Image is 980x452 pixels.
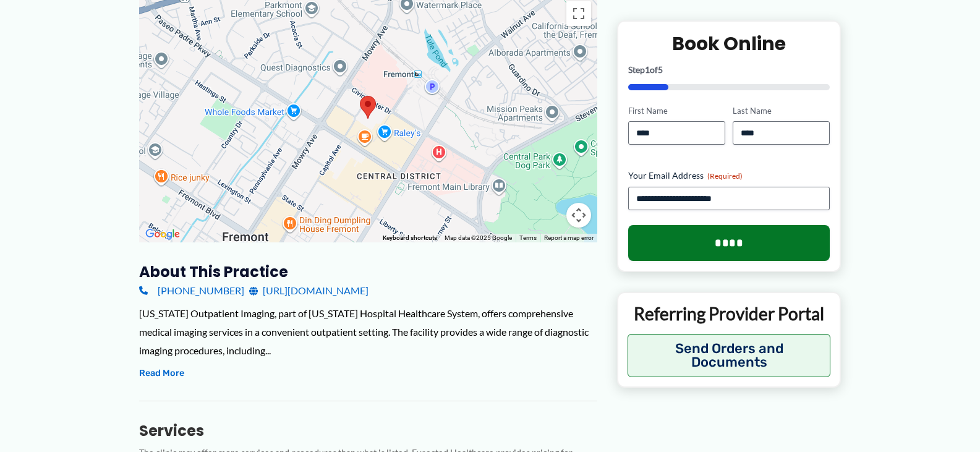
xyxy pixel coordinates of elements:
div: [US_STATE] Outpatient Imaging, part of [US_STATE] Hospital Healthcare System, offers comprehensiv... [139,304,597,359]
button: Map camera controls [566,203,591,228]
button: Send Orders and Documents [628,334,831,377]
p: Referring Provider Portal [628,302,831,325]
label: Your Email Address [628,169,830,182]
h3: About this practice [139,262,597,281]
a: Report a map error [544,234,594,241]
h3: Services [139,421,597,440]
a: Open this area in Google Maps (opens a new window) [142,226,183,242]
button: Read More [139,366,184,381]
span: 1 [645,64,650,74]
button: Keyboard shortcuts [383,234,437,242]
img: Google [142,226,183,242]
a: [PHONE_NUMBER] [139,281,244,300]
label: First Name [628,104,725,116]
a: Terms (opens in new tab) [519,234,537,241]
p: Step of [628,65,830,74]
a: [URL][DOMAIN_NAME] [249,281,369,300]
label: Last Name [733,104,830,116]
span: 5 [658,64,663,74]
span: Map data ©2025 Google [445,234,512,241]
button: Toggle fullscreen view [566,1,591,26]
h2: Book Online [628,31,830,55]
span: (Required) [707,171,743,181]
